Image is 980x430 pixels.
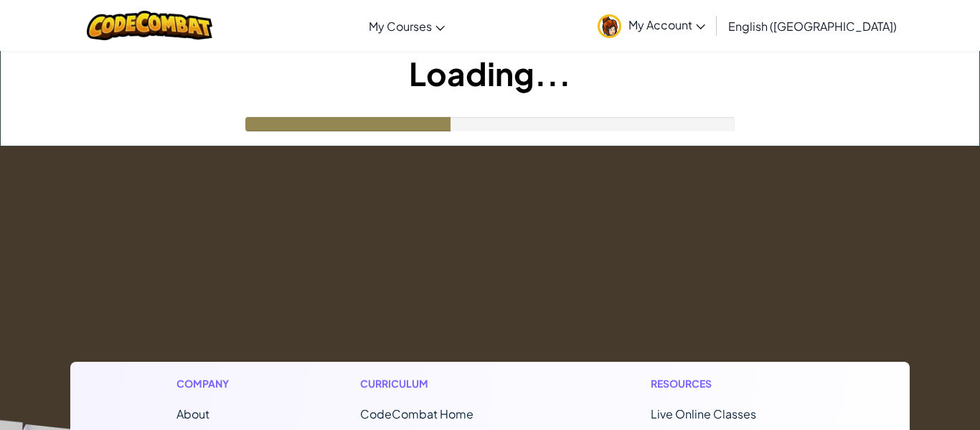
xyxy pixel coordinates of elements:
[360,376,534,391] h1: Curriculum
[176,376,243,391] h1: Company
[628,17,705,32] span: My Account
[651,376,804,391] h1: Resources
[728,19,897,34] span: English ([GEOGRAPHIC_DATA])
[360,406,473,421] span: CodeCombat Home
[87,11,212,40] img: CodeCombat logo
[598,14,621,38] img: avatar
[176,406,209,421] a: About
[590,3,712,48] a: My Account
[362,6,452,45] a: My Courses
[369,19,432,34] span: My Courses
[651,406,756,421] a: Live Online Classes
[721,6,904,45] a: English ([GEOGRAPHIC_DATA])
[1,51,979,95] h1: Loading...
